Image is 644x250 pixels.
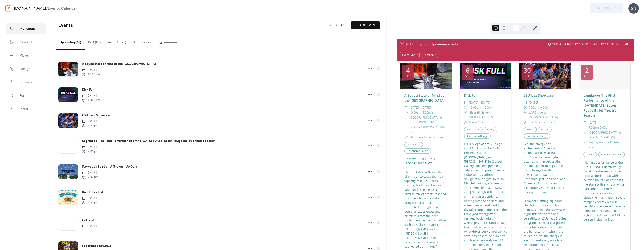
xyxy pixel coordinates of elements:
[360,23,377,28] span: Add Event
[524,100,527,105] div: ​
[464,120,467,125] div: ​
[20,53,29,58] span: Views
[583,120,587,125] div: ​
[82,119,98,124] span: [DATE]
[524,110,527,115] div: ​
[5,5,11,12] img: logo
[404,110,408,115] div: ​
[524,93,554,98] a: LSU Jazz Showcase
[82,87,94,92] span: Disk Full
[524,105,527,110] div: ​
[404,115,408,120] div: ​
[529,120,560,124] a: Purchase Tickets Here
[469,100,491,105] span: [DATE] - [DATE]
[583,93,616,118] a: Lagniappe: The First Performance of the [DATE]-[DATE] Baton Rouge Ballet Theatre Season
[409,135,443,139] a: Click here to learn more
[6,77,46,88] a: Settings
[82,201,98,205] span: 7:30 pm
[46,5,48,13] b: /
[583,125,587,130] div: ​
[588,130,626,140] span: [GEOGRAPHIC_DATA] at [STREET_ADDRESS]
[82,145,98,149] span: [DATE]
[82,243,112,249] a: Federales Fest 2025
[56,34,85,50] button: Upcoming (46)
[82,124,98,128] span: 7:30 pm
[482,105,493,110] span: 1:00pm
[20,93,27,98] span: Form
[82,224,97,229] span: [DATE]
[540,105,551,110] span: 9:00pm
[20,67,30,72] span: Design
[6,50,46,61] a: Views
[404,105,408,110] div: ​
[406,67,410,73] div: 4
[525,74,530,77] div: Sep
[409,115,447,135] span: [GEOGRAPHIC_DATA] at the [PERSON_NAME][GEOGRAPHIC_DATA], 5th floor
[82,72,100,77] span: 10:00 am
[404,93,445,103] a: A Bayou State of Mind at the [GEOGRAPHIC_DATA]
[14,5,46,13] a: [DOMAIN_NAME]
[82,218,94,223] a: Fall Fest
[82,87,94,92] a: Disk Full
[481,105,482,110] span: -
[583,130,587,135] div: ​
[82,139,216,144] span: Lagniappe: The First Performance of the [DATE]-[DATE] Baton Rouge Ballet Theatre Season
[48,5,77,13] b: Events Calendar
[6,103,46,115] a: Install
[469,110,507,120] span: Glassell Gallery [STREET_ADDRESS]
[588,125,599,130] span: 7:00pm
[584,74,590,77] div: Oct
[82,149,98,154] span: 7:00 pm
[469,120,485,124] a: Learn More
[82,138,216,144] a: Lagniappe: The First Performance of the [DATE]-[DATE] Baton Rouge Ballet Theatre Season
[82,164,137,169] a: Storybook Soirée – A Grown - Up Gala
[465,74,470,77] div: Sep
[82,68,100,72] span: [DATE]
[588,120,598,125] span: [DATE]
[333,23,346,28] span: Export
[82,196,98,201] span: [DATE]
[464,93,477,98] a: Disk Full
[588,140,619,149] a: Buy Lagniappe Tickets Now
[82,218,94,223] span: Fall Fest
[82,170,98,175] span: [DATE]
[405,74,411,77] div: Sep
[421,110,422,115] span: -
[552,43,619,45] span: (GMT-06:00) [GEOGRAPHIC_DATA]/[GEOGRAPHIC_DATA]
[431,42,458,47] div: Upcoming events
[6,90,46,101] a: Form
[464,110,467,115] div: ​
[85,34,104,49] button: Past (83)
[529,105,539,110] span: 7:30pm
[409,110,421,115] span: 10:00am
[600,125,610,130] span: 9:00pm
[82,190,103,195] a: Bachtoberfest
[104,34,130,49] button: Recurring (5)
[130,34,155,49] button: Submissions
[6,37,46,48] a: Connect
[58,21,73,30] span: Events
[583,140,587,145] div: ​
[20,40,33,45] span: Connect
[82,62,156,67] span: A Bayou State of Mind at the [GEOGRAPHIC_DATA]
[529,100,538,105] span: [DATE]
[6,63,46,74] a: Design
[628,3,639,14] div: SN
[325,21,349,29] a: Export
[20,80,32,85] span: Settings
[6,23,46,34] a: My Events
[82,93,100,98] span: [DATE]
[404,135,408,140] div: ​
[82,98,100,102] span: 12:00 pm
[469,105,481,110] span: 12:00pm
[422,110,433,115] span: 5:00pm
[524,67,531,73] div: 30
[579,160,630,222] div: The first performance of the [DATE]-[DATE] Baton Rouge Ballet Theatre season is going to be a spe...
[524,120,527,125] div: ​
[82,113,111,118] a: LSU Jazz Showcase
[351,21,380,29] button: Add Event
[539,105,540,110] span: -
